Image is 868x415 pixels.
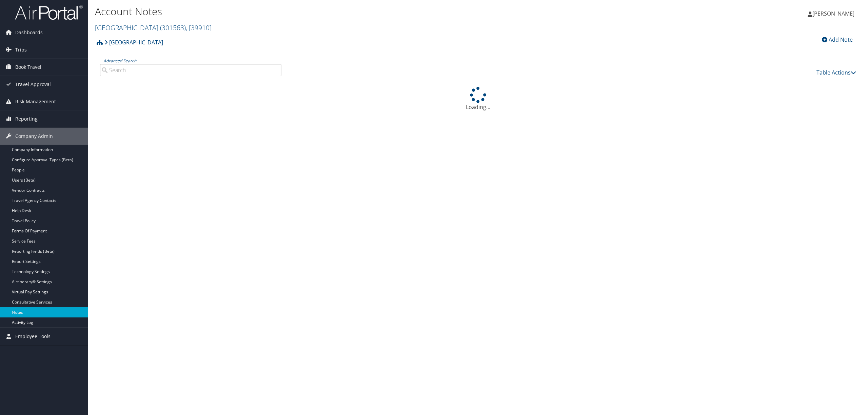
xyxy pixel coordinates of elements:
[818,36,856,44] div: Add Note
[104,36,163,49] a: [GEOGRAPHIC_DATA]
[186,23,212,32] span: , [ 39910 ]
[95,4,606,19] h1: Account Notes
[812,10,854,17] span: [PERSON_NAME]
[95,87,861,111] div: Loading...
[95,23,212,32] a: [GEOGRAPHIC_DATA]
[15,128,53,145] span: Company Admin
[15,328,51,345] span: Employee Tools
[808,3,861,24] a: [PERSON_NAME]
[15,110,38,127] span: Reporting
[103,58,136,64] a: Advanced Search
[15,93,56,110] span: Risk Management
[15,4,83,20] img: airportal-logo.png
[15,59,41,76] span: Book Travel
[15,41,27,58] span: Trips
[100,64,281,76] input: Advanced Search
[160,23,186,32] span: ( 301563 )
[816,69,856,76] a: Table Actions
[15,24,43,41] span: Dashboards
[15,76,51,93] span: Travel Approval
